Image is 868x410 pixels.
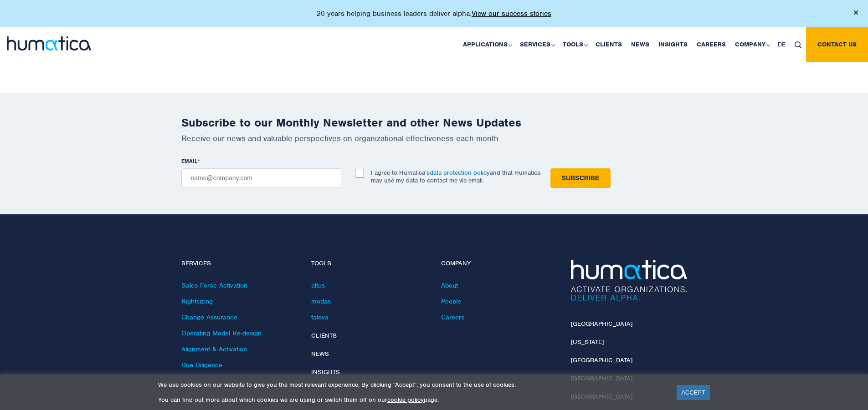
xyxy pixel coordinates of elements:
[181,281,247,289] a: Sales Force Activation
[571,356,632,364] a: [GEOGRAPHIC_DATA]
[430,169,490,177] a: data protection policy
[806,27,868,62] a: Contact us
[181,133,687,143] p: Receive our news and valuable perspectives on organizational effectiveness each month.
[627,27,654,62] a: News
[181,297,213,305] a: Rightsizing
[181,329,262,337] a: Operating Model Re-design
[181,361,222,369] a: Due Diligence
[181,260,298,268] h4: Services
[441,281,458,289] a: About
[441,297,461,305] a: People
[311,350,329,358] a: News
[181,345,247,353] a: Alignment & Activation
[441,313,464,321] a: Careers
[778,40,786,48] span: DE
[7,36,91,51] img: logo
[311,332,337,339] a: Clients
[550,168,611,188] input: Subscribe
[311,260,427,268] h4: Tools
[571,260,687,301] img: Humatica
[692,27,730,62] a: Careers
[795,41,801,48] img: search_icon
[591,27,627,62] a: Clients
[311,368,340,376] a: Insights
[181,116,687,130] h2: Subscribe to our Monthly Newsletter and other News Updates
[677,385,710,400] a: ACCEPT
[311,297,331,305] a: modas
[317,9,551,18] p: 20 years helping business leaders deliver alpha.
[654,27,692,62] a: Insights
[355,169,364,178] input: I agree to Humatica’sdata protection policyand that Humatica may use my data to contact me via em...
[181,168,341,188] input: name@company.com
[158,396,665,404] p: You can find out more about which cookies we are using or switch them off on our page.
[730,27,773,62] a: Company
[311,281,325,289] a: altus
[472,9,551,18] a: View our success stories
[558,27,591,62] a: Tools
[441,260,557,268] h4: Company
[571,320,632,328] a: [GEOGRAPHIC_DATA]
[571,338,604,346] a: [US_STATE]
[158,381,665,389] p: We use cookies on our website to give you the most relevant experience. By clicking “Accept”, you...
[181,157,198,165] span: EMAIL
[515,27,558,62] a: Services
[387,396,424,404] a: cookie policy
[371,169,540,184] p: I agree to Humatica’s and that Humatica may use my data to contact me via email.
[458,27,515,62] a: Applications
[181,313,237,321] a: Change Assurance
[773,27,790,62] a: DE
[311,313,329,321] a: taleva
